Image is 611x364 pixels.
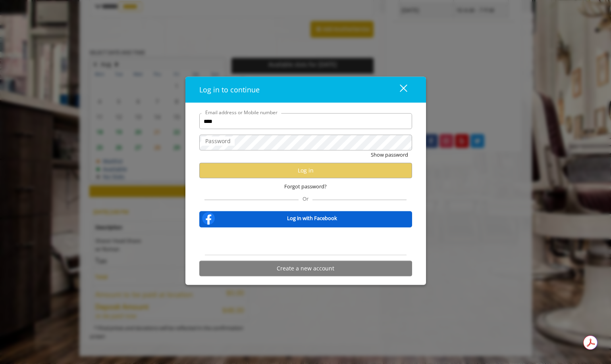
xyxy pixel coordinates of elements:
[371,151,408,159] button: Show password
[284,182,327,191] span: Forgot password?
[287,214,337,222] b: Log in with Facebook
[199,85,260,94] span: Log in to continue
[199,113,412,129] input: Email address or Mobile number
[199,261,412,276] button: Create a new account
[299,195,312,202] span: Or
[385,82,412,98] button: close dialog
[201,109,281,116] label: Email address or Mobile number
[391,84,407,96] div: close dialog
[199,163,412,178] button: Log in
[199,135,412,151] input: Password
[265,232,346,250] iframe: Sign in with Google Button
[200,210,216,226] img: facebook-logo
[201,137,235,146] label: Password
